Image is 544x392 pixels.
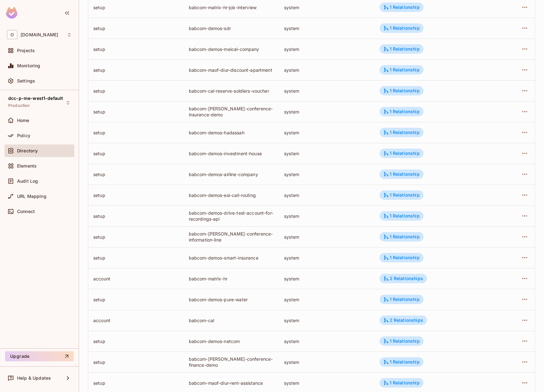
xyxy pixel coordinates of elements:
div: 2 Relationships [383,317,423,323]
span: dcc-p-me-west1-default [8,96,63,101]
span: Connect [17,209,35,214]
div: babcom-[PERSON_NAME]-conference-finance-demo [189,356,274,368]
div: system [284,192,369,198]
div: setup [93,130,179,136]
div: 1 Relationship [383,109,420,114]
div: 1 Relationship [383,192,420,198]
div: setup [93,67,179,73]
div: setup [93,88,179,94]
span: Workspace: onvego.com [21,32,58,37]
div: babcom-demos-esi-call-routing [189,192,274,198]
div: babcom-demos-meical-company [189,46,274,52]
div: system [284,88,369,94]
div: setup [93,234,179,240]
div: setup [93,46,179,52]
div: 1 Relationship [383,67,420,73]
div: setup [93,297,179,303]
div: 1 Relationship [383,255,420,260]
div: setup [93,150,179,156]
div: system [284,4,369,10]
span: Audit Log [17,179,38,184]
div: 1 Relationship [383,4,420,10]
button: Upgrade [5,351,74,361]
div: setup [93,255,179,261]
div: babcom-demos-pure-water [189,297,274,303]
div: account [93,317,179,323]
div: 1 Relationship [383,359,420,365]
div: system [284,317,369,323]
img: SReyMgAAAABJRU5ErkJggg== [6,7,17,19]
div: system [284,171,369,177]
div: babcom-maof-diur-rent-assistance [189,380,274,386]
div: babcom-demos-investment-house [189,150,274,156]
div: babcom-demos-airline-company [189,171,274,177]
div: 1 Relationship [383,46,420,52]
div: 1 Relationship [383,130,420,135]
div: babcom-cal [189,317,274,323]
div: babcom-demos-sdr [189,25,274,31]
div: system [284,109,369,115]
div: system [284,338,369,344]
span: Elements [17,163,37,168]
div: system [284,46,369,52]
div: account [93,276,179,282]
span: URL Mapping [17,194,46,199]
div: setup [93,171,179,177]
div: setup [93,213,179,219]
div: 1 Relationship [383,171,420,177]
div: system [284,297,369,303]
div: setup [93,25,179,31]
div: 1 Relationship [383,150,420,156]
div: 1 Relationship [383,88,420,94]
div: 1 Relationship [383,234,420,240]
div: system [284,234,369,240]
div: babcom-[PERSON_NAME]-conference-information-line [189,231,274,243]
div: system [284,380,369,386]
div: babcom-matrix-hr-job-interview [189,4,274,10]
div: 2 Relationships [383,276,423,281]
span: Help & Updates [17,376,51,381]
div: babcom-cal-reserve-soldiers-voucher [189,88,274,94]
div: 1 Relationship [383,338,420,344]
div: system [284,359,369,365]
div: 1 Relationship [383,25,420,31]
div: setup [93,338,179,344]
span: Monitoring [17,63,40,68]
div: babcom-demos-netcom [189,338,274,344]
div: system [284,255,369,261]
span: Production [8,103,30,108]
div: babcom-demos-smart-insurance [189,255,274,261]
div: babcom-matrix-hr [189,276,274,282]
div: babcom-demos-hadassah [189,130,274,136]
div: system [284,25,369,31]
div: setup [93,359,179,365]
span: Home [17,118,29,123]
span: Directory [17,148,38,153]
div: system [284,130,369,136]
div: system [284,276,369,282]
div: setup [93,4,179,10]
div: setup [93,380,179,386]
div: setup [93,109,179,115]
div: babcom-maof-diur-discount-apartment [189,67,274,73]
span: Policy [17,133,30,138]
div: babcom-demos-drive-test-account-for-recordings-api [189,210,274,222]
div: babcom-[PERSON_NAME]-conference-insurance-demo [189,106,274,118]
div: system [284,213,369,219]
div: 1 Relationship [383,213,420,219]
span: Projects [17,48,35,53]
div: 1 Relationship [383,297,420,302]
div: 1 Relationship [383,380,420,386]
div: system [284,67,369,73]
span: Settings [17,78,35,83]
div: system [284,150,369,156]
div: setup [93,192,179,198]
span: O [7,30,17,39]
